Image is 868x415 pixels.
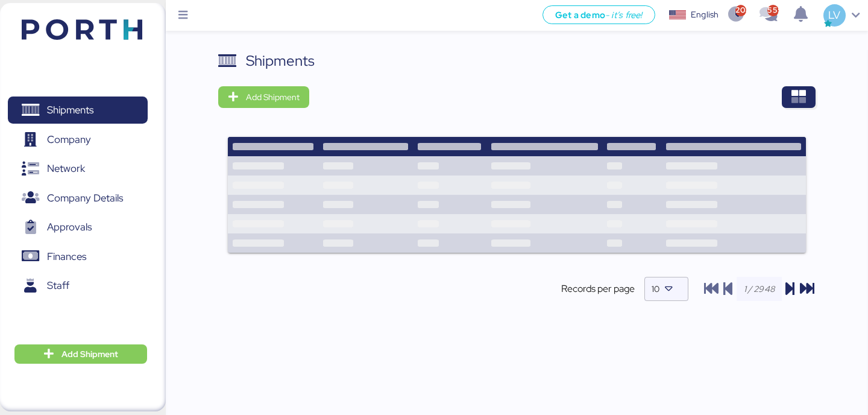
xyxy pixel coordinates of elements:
a: Network [8,155,148,183]
span: Company Details [47,189,123,207]
a: Staff [8,272,148,300]
button: Menu [173,5,193,26]
span: Shipments [47,101,93,119]
div: Shipments [246,50,315,72]
span: Company [47,131,91,148]
a: Finances [8,242,148,270]
a: Company Details [8,184,148,212]
a: Shipments [8,97,148,124]
span: Add Shipment [61,347,118,361]
button: Add Shipment [218,86,309,108]
input: 1 / 2948 [737,277,782,301]
button: Add Shipment [14,344,147,364]
span: LV [828,7,840,23]
span: Finances [47,248,86,265]
a: Approvals [8,214,148,241]
span: Staff [47,277,69,294]
span: Network [47,160,85,177]
a: Company [8,125,148,153]
div: English [691,8,719,21]
span: Records per page [561,282,635,296]
span: Approvals [47,218,92,236]
span: 10 [652,284,659,294]
span: Add Shipment [246,90,300,104]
